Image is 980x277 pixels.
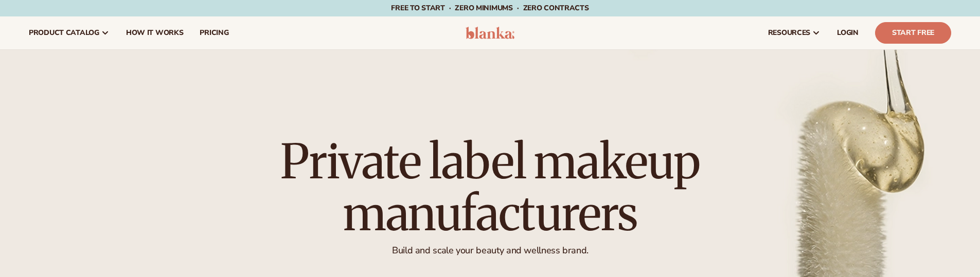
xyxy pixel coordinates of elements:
[875,22,951,44] a: Start Free
[21,16,118,49] a: product catalog
[191,16,237,49] a: pricing
[261,245,719,257] p: Build and scale your beauty and wellness brand.
[768,29,810,37] span: resources
[261,136,719,239] h2: Private label makeup manufacturers
[466,27,514,39] img: logo
[29,29,99,37] span: product catalog
[391,3,589,13] span: Free to start · ZERO minimums · ZERO contracts
[760,16,829,49] a: resources
[829,16,867,49] a: LOGIN
[126,29,184,37] span: How It Works
[837,29,859,37] span: LOGIN
[200,29,228,37] span: pricing
[118,16,192,49] a: How It Works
